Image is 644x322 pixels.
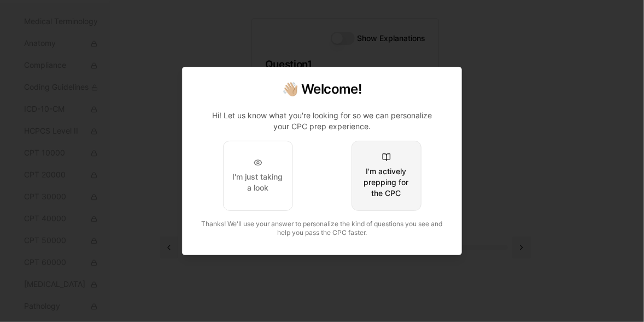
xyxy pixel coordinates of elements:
div: I'm just taking a look [232,171,284,193]
div: I'm actively prepping for the CPC [361,166,412,199]
h2: 👋🏼 Welcome! [196,81,448,98]
span: Thanks! We'll use your answer to personalize the kind of questions you see and help you pass the ... [202,220,443,237]
p: Hi! Let us know what you're looking for so we can personalize your CPC prep experience. [204,110,440,132]
button: I'm actively prepping for the CPC [352,141,421,211]
button: I'm just taking a look [223,141,293,211]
